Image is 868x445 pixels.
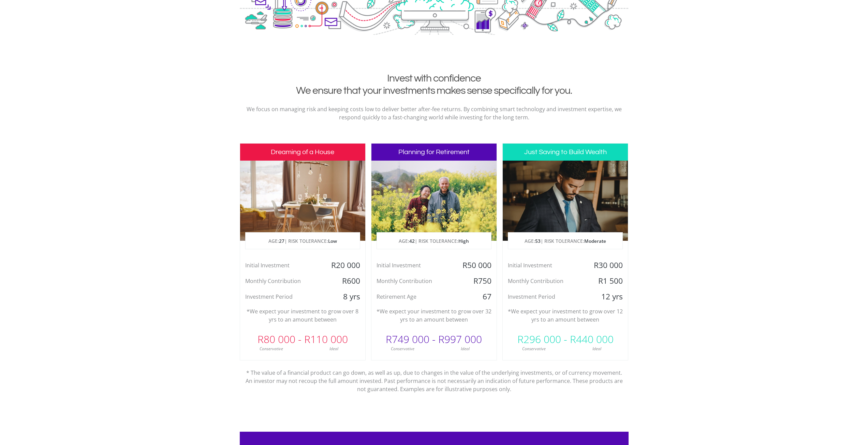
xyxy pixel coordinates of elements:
[323,292,365,302] div: 8 yrs
[586,292,628,302] div: 12 yrs
[565,346,628,352] div: Ideal
[455,292,497,302] div: 67
[240,329,365,350] div: R80 000 - R110 000
[458,238,469,244] span: High
[503,144,628,161] h3: Just Saving to Build Wealth
[503,292,586,302] div: Investment Period
[371,329,497,350] div: R749 000 - R997 000
[371,292,455,302] div: Retirement Age
[371,346,434,352] div: Conservative
[377,307,491,324] p: *We expect your investment to grow over 32 yrs to an amount between
[503,276,586,286] div: Monthly Contribution
[240,292,324,302] div: Investment Period
[434,346,497,352] div: Ideal
[279,238,284,244] span: 27
[584,238,606,244] span: Moderate
[245,360,623,393] p: * The value of a financial product can go down, as well as up, due to changes in the value of the...
[503,329,628,350] div: R296 000 - R440 000
[245,307,360,324] p: *We expect your investment to grow over 8 yrs to an amount between
[303,346,365,352] div: Ideal
[503,260,586,270] div: Initial Investment
[245,105,623,121] p: We focus on managing risk and keeping costs low to deliver better after-fee returns. By combining...
[240,144,365,161] h3: Dreaming of a House
[455,260,497,270] div: R50 000
[328,238,337,244] span: Low
[246,233,360,250] p: AGE: | RISK TOLERANCE:
[371,260,455,270] div: Initial Investment
[503,346,565,352] div: Conservative
[455,276,497,286] div: R750
[371,276,455,286] div: Monthly Contribution
[240,260,324,270] div: Initial Investment
[377,233,491,250] p: AGE: | RISK TOLERANCE:
[586,276,628,286] div: R1 500
[240,276,324,286] div: Monthly Contribution
[245,72,623,97] h2: Invest with confidence We ensure that your investments makes sense specifically for you.
[371,144,497,161] h3: Planning for Retirement
[323,260,365,270] div: R20 000
[508,307,623,324] p: *We expect your investment to grow over 12 yrs to an amount between
[240,346,303,352] div: Conservative
[508,233,622,250] p: AGE: | RISK TOLERANCE:
[323,276,365,286] div: R600
[409,238,415,244] span: 42
[586,260,628,270] div: R30 000
[535,238,541,244] span: 53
